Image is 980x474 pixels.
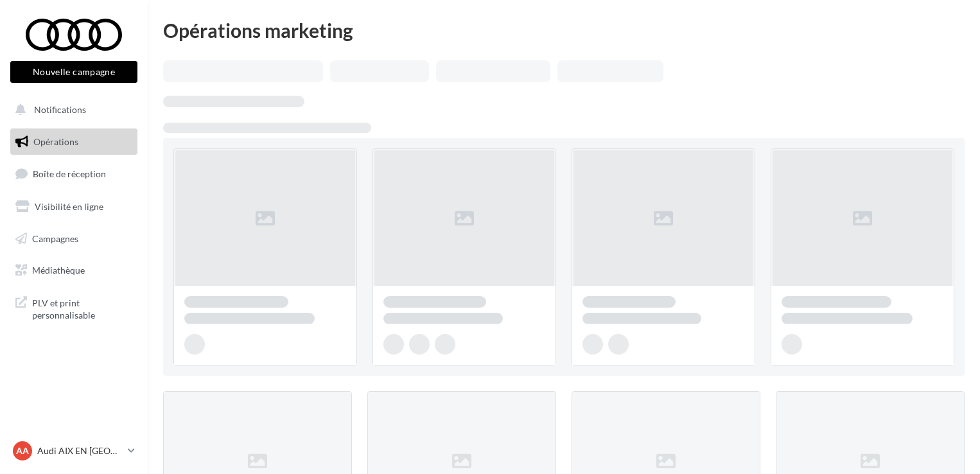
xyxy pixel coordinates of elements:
span: Médiathèque [32,265,85,276]
span: Boîte de réception [33,168,106,179]
span: PLV et print personnalisable [32,294,132,322]
span: AA [16,444,29,457]
a: Boîte de réception [8,160,140,188]
button: Notifications [8,96,135,123]
a: Médiathèque [8,257,140,284]
a: Opérations [8,128,140,155]
span: Visibilité en ligne [35,201,103,212]
span: Notifications [34,104,86,115]
a: Visibilité en ligne [8,193,140,220]
a: PLV et print personnalisable [8,289,140,327]
p: Audi AIX EN [GEOGRAPHIC_DATA] [37,444,123,457]
a: Campagnes [8,225,140,252]
div: Opérations marketing [163,21,965,40]
a: AA Audi AIX EN [GEOGRAPHIC_DATA] [10,439,137,463]
button: Nouvelle campagne [10,61,137,83]
span: Campagnes [32,233,78,243]
span: Opérations [33,136,78,147]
